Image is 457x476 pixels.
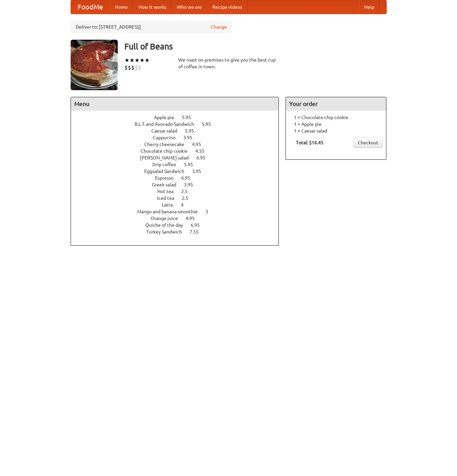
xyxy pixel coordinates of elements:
[185,128,201,134] span: 5.95
[145,222,212,228] a: Quiche of the day 6.95
[135,121,201,127] span: B.L.T. and Avocado Sandwich
[157,195,181,201] span: Iced tea
[192,142,208,147] span: 4.95
[152,182,205,187] a: Greek salad 3.95
[192,169,208,174] span: 3.95
[181,189,194,194] span: 2.5
[144,169,191,174] span: Eggsalad Sandwich
[137,209,204,214] span: Mango and banana smoothie
[182,115,198,120] span: 5.95
[157,189,200,194] a: Hot tea 2.5
[190,229,205,234] span: 7.55
[141,148,217,154] a: Chocolate chip cookie 4.55
[151,216,185,221] span: Orange juice
[144,142,214,147] a: Cherry cheesecake 4.95
[138,64,141,71] li: $
[71,97,279,111] h4: Menu
[146,229,211,234] a: Turkey Sandwich 7.55
[191,222,206,228] span: 6.95
[152,182,183,187] span: Greek salad
[196,155,212,160] span: 6.95
[182,195,195,201] span: 2.5
[133,0,172,14] a: How it works
[135,57,140,64] li: ★
[181,175,197,181] span: 6.95
[144,142,191,147] span: Cherry cheesecake
[289,121,383,127] li: 1 × Apple pie
[110,0,133,14] a: Home
[152,162,183,167] span: Drip coffee
[162,202,196,208] a: Latte 4
[296,140,323,145] b: Total: $16.45
[151,216,207,221] a: Orange juice 4.95
[353,138,383,148] a: Checkout
[289,127,383,134] li: 1 × Caesar salad
[157,195,201,201] a: Iced tea 2.5
[71,21,232,33] div: Deliver to: [STREET_ADDRESS]
[153,135,182,140] span: Cappucino
[135,121,223,127] a: B.L.T. and Avocado Sandwich 5.95
[144,169,214,174] a: Eggsalad Sandwich 3.95
[286,97,386,111] h4: Your order
[140,57,145,64] li: ★
[195,148,211,154] span: 4.55
[178,57,279,70] div: We roast on premises to give you the best cup of coffee in town.
[359,0,380,14] a: Help
[141,148,194,154] span: Chocolate chip cookie
[184,162,200,167] span: 5.95
[151,128,184,134] span: Caesar salad
[145,222,190,228] span: Quiche of the day
[157,189,180,194] span: Hot tea
[145,57,150,64] li: ★
[211,24,227,30] a: Change
[186,216,201,221] span: 4.95
[71,40,118,90] img: angular.jpg
[172,0,207,14] a: Who we are
[140,155,195,160] span: [PERSON_NAME] salad
[289,114,383,121] li: 1 × Chocolate chip cookie
[153,135,205,140] a: Cappucino 3.95
[124,40,387,53] h3: Full of Beans
[124,64,128,71] li: $
[202,121,218,127] span: 5.95
[146,229,189,234] span: Turkey Sandwich
[131,64,135,71] li: $
[124,57,129,64] li: ★
[154,115,203,120] a: Apple pie 5.95
[128,64,131,71] li: $
[184,182,200,187] span: 3.95
[162,202,180,208] span: Latte
[135,64,138,71] li: $
[183,135,199,140] span: 3.95
[71,0,110,14] a: FoodMe
[155,175,180,181] span: Espresso
[152,162,205,167] a: Drip coffee 5.95
[207,0,247,14] a: Recipe videos
[155,175,203,181] a: Espresso 6.95
[151,128,206,134] a: Caesar salad 5.95
[205,209,215,214] span: 3
[181,202,190,208] span: 4
[137,209,221,214] a: Mango and banana smoothie 3
[140,155,218,160] a: [PERSON_NAME] salad 6.95
[129,57,135,64] li: ★
[154,115,181,120] span: Apple pie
